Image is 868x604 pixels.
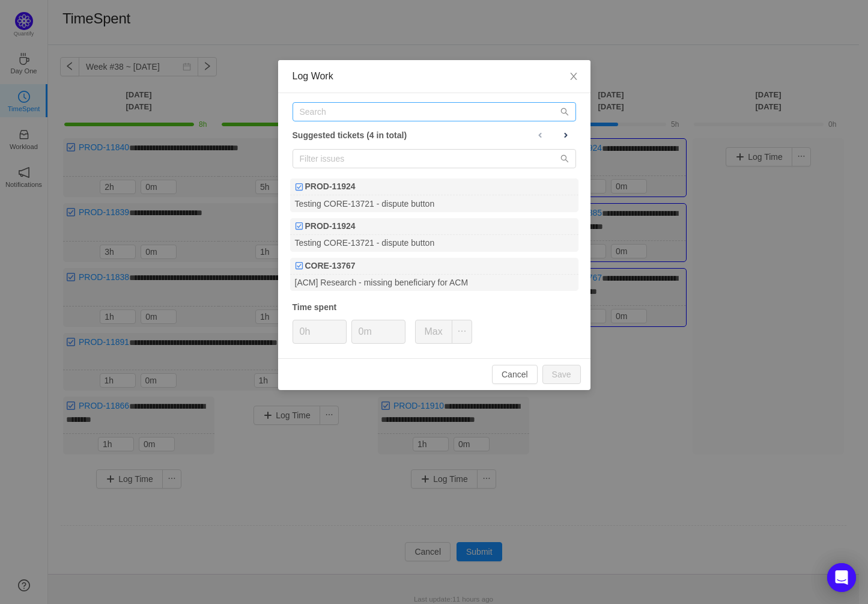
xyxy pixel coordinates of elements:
div: Time spent [293,301,576,314]
button: icon: ellipsis [452,320,472,344]
i: icon: search [560,154,569,163]
button: Max [415,320,452,344]
b: CORE-13767 [305,260,356,272]
button: Save [542,365,581,384]
img: Task [295,183,303,191]
img: Task [295,261,303,270]
b: PROD-11924 [305,220,356,233]
div: Testing CORE-13721 - dispute button [290,195,578,212]
i: icon: close [569,72,578,81]
div: [ACM] Research - missing beneficiary for ACM [290,275,578,291]
div: Open Intercom Messenger [827,563,856,592]
div: Suggested tickets (4 in total) [293,127,576,143]
img: Task [295,222,303,230]
button: Cancel [492,365,538,384]
div: Log Work [293,70,576,83]
b: PROD-11924 [305,180,356,193]
button: Close [557,60,590,94]
input: Filter issues [293,149,576,168]
input: Search [293,102,576,121]
i: icon: search [560,108,569,116]
div: Testing CORE-13721 - dispute button [290,235,578,251]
